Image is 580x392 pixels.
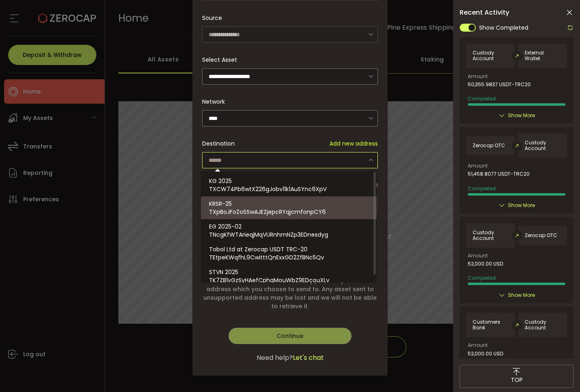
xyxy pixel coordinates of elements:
[257,353,293,363] span: Need help?
[209,177,232,185] span: KG 2025
[468,95,496,102] span: Completed
[209,222,242,231] span: EG 2025-02
[209,268,238,276] span: STVN 2025
[468,261,503,267] span: 52,000.00 USD
[468,74,488,79] span: Amount
[468,343,488,348] span: Amount
[209,208,326,216] span: TXpBoJFoZoSSwAJEZjepcRYqjcmfonpCY6
[209,200,232,208] span: KRSR-25
[479,24,528,32] span: Show Completed
[468,274,496,281] span: Completed
[511,376,523,384] span: TOP
[473,50,508,61] span: Custody Account
[539,353,580,392] iframe: Chat Widget
[209,231,328,239] span: TNcgKfWTArieqjMqVURnhmNZp3EDnesdyg
[277,332,303,340] span: Continue
[460,9,509,16] span: Recent Activity
[209,253,324,261] span: TEtpeKWqfhL9CwitttQnExxGD2ZfBNc5Qv
[202,139,235,148] span: Destination
[468,185,496,192] span: Completed
[468,82,531,87] span: 50,355.9837 USDT-TRC20
[508,111,535,120] span: Show More
[329,139,378,148] span: Add new address
[293,353,324,363] span: Let's chat
[473,143,505,148] span: Zerocap OTC
[468,253,488,258] span: Amount
[202,10,222,26] span: Source
[508,291,535,299] span: Show More
[209,276,329,284] span: TK7ZB1vGzSyHAefCphqMouWbZ9EDcouXLv
[202,56,242,64] label: Select Asset
[202,98,230,106] label: Network
[209,185,327,193] span: TXCW74Pb6wtX226gJobv11k1AuSYnc6XpV
[468,171,530,177] span: 51,458.8077 USDT-TRC20
[202,277,378,311] span: Ensure that the same tokens are supported by the wallet address which you choose to send to. Any ...
[209,245,307,253] span: Tobol Ltd at Zerocap USDT TRC-20
[525,233,557,238] span: Zerocap OTC
[525,50,560,61] span: External Wallet
[468,351,503,357] span: 52,000.00 USD
[525,140,560,151] span: Custody Account
[473,230,508,241] span: Custody Account
[468,163,488,168] span: Amount
[473,319,508,331] span: Customers Bank
[508,201,535,209] span: Show More
[229,328,351,344] button: Continue
[525,319,560,331] span: Custody Account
